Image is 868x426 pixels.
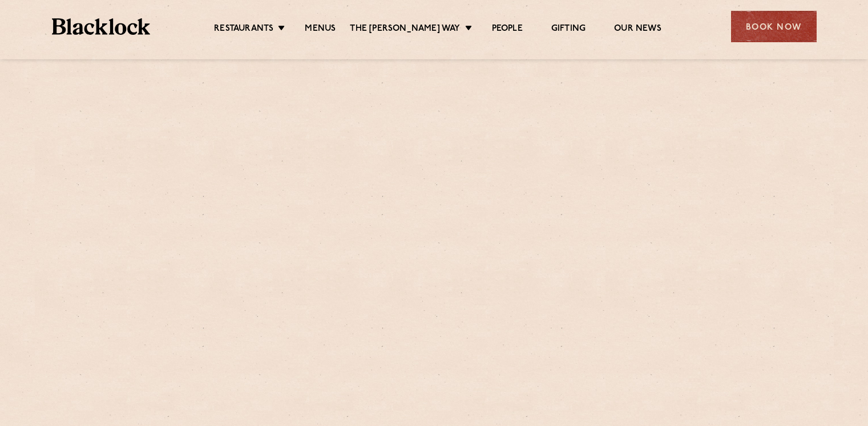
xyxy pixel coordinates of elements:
div: Book Now [731,11,817,42]
a: Menus [305,23,336,36]
a: The [PERSON_NAME] Way [350,23,460,36]
a: People [492,23,523,36]
a: Gifting [551,23,586,36]
a: Restaurants [214,23,273,36]
a: Our News [614,23,661,36]
img: BL_Textured_Logo-footer-cropped.svg [52,18,151,35]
